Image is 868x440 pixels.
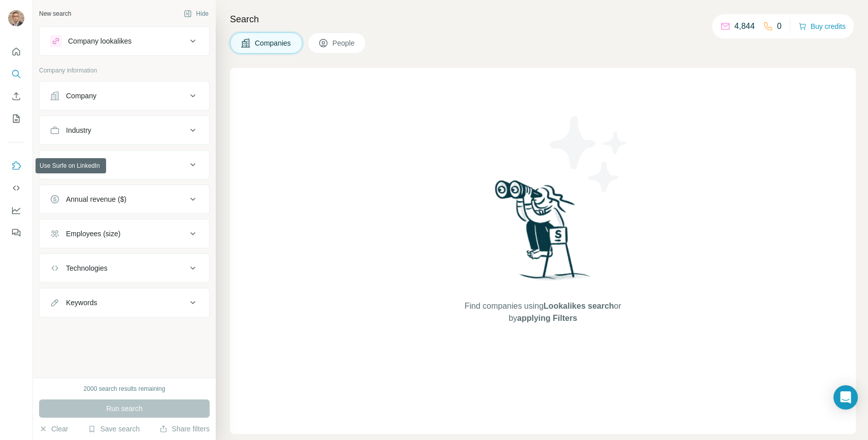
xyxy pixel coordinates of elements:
[39,66,210,75] p: Company information
[8,10,24,26] img: Avatar
[543,108,635,200] img: Surfe Illustration - Stars
[490,177,596,290] img: Surfe Illustration - Woman searching with binoculars
[8,43,24,61] button: Quick start
[8,224,24,242] button: Feedback
[40,290,209,315] button: Keywords
[66,229,120,239] div: Employees (size)
[8,179,24,197] button: Use Surfe API
[255,38,292,48] span: Companies
[159,424,210,434] button: Share filters
[8,157,24,175] button: Use Surfe on LinkedIn
[66,91,96,101] div: Company
[40,84,209,108] button: Company
[8,65,24,83] button: Search
[40,118,209,142] button: Industry
[735,20,755,32] p: 4,844
[40,187,209,211] button: Annual revenue ($)
[39,9,71,18] div: New search
[833,385,858,410] div: Open Intercom Messenger
[66,160,103,170] div: HQ location
[84,384,165,393] div: 2000 search results remaining
[332,38,356,48] span: People
[66,298,97,308] div: Keywords
[40,29,209,53] button: Company lookalikes
[8,87,24,105] button: Enrich CSV
[40,153,209,177] button: HQ location
[39,424,68,434] button: Clear
[177,6,216,21] button: Hide
[40,256,209,280] button: Technologies
[517,314,577,322] span: applying Filters
[798,19,846,33] button: Buy credits
[230,12,856,26] h4: Search
[66,125,91,135] div: Industry
[66,194,126,204] div: Annual revenue ($)
[88,424,140,434] button: Save search
[461,300,624,324] span: Find companies using or by
[777,20,782,32] p: 0
[8,201,24,219] button: Dashboard
[8,109,24,128] button: My lists
[40,222,209,246] button: Employees (size)
[544,302,614,310] span: Lookalikes search
[66,263,108,273] div: Technologies
[68,36,131,46] div: Company lookalikes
